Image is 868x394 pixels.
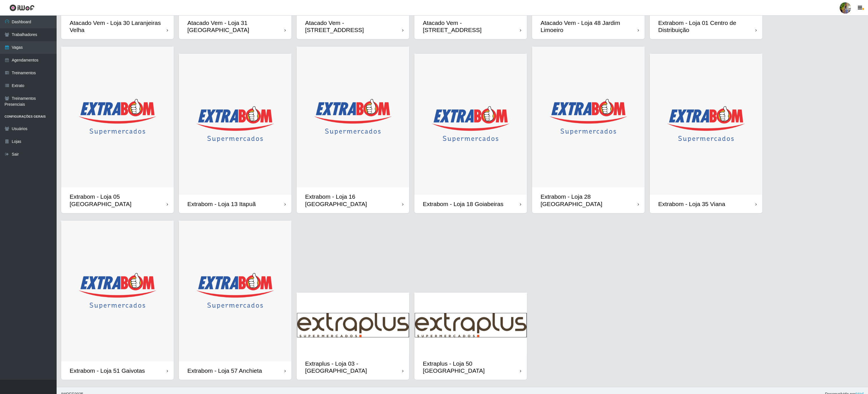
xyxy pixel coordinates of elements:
img: cardImg [179,221,292,362]
a: Extrabom - Loja 51 Gaivotas [61,221,174,380]
img: cardImg [297,293,409,354]
div: Extrabom - Loja 18 Goiabeiras [423,200,503,207]
div: Extrabom - Loja 57 Anchieta [187,367,262,374]
a: Extrabom - Loja 13 Itapuã [179,54,292,213]
a: Extrabom - Loja 16 [GEOGRAPHIC_DATA] [297,46,409,213]
div: Extrabom - Loja 05 [GEOGRAPHIC_DATA] [70,193,167,207]
img: cardImg [297,46,409,188]
div: Extrabom - Loja 01 Centro de Distribuição [658,19,755,33]
a: Extraplus - Loja 50 [GEOGRAPHIC_DATA] [414,293,527,380]
div: Extraplus - Loja 50 [GEOGRAPHIC_DATA] [423,360,520,374]
div: Extrabom - Loja 28 [GEOGRAPHIC_DATA] [541,193,638,207]
div: Extrabom - Loja 16 [GEOGRAPHIC_DATA] [305,193,402,207]
img: cardImg [532,46,645,188]
a: Extrabom - Loja 05 [GEOGRAPHIC_DATA] [61,46,174,213]
div: Extrabom - Loja 13 Itapuã [187,200,256,207]
div: Atacado Vem - [STREET_ADDRESS] [423,19,520,33]
a: Extrabom - Loja 57 Anchieta [179,221,292,380]
img: cardImg [61,221,174,362]
img: CoreUI Logo [9,4,35,11]
a: Extraplus - Loja 03 - [GEOGRAPHIC_DATA] [297,293,409,380]
div: Extraplus - Loja 03 - [GEOGRAPHIC_DATA] [305,360,402,374]
img: cardImg [414,293,527,354]
img: cardImg [414,54,527,195]
a: Extrabom - Loja 35 Viana [650,54,762,213]
img: cardImg [650,54,762,195]
a: Extrabom - Loja 28 [GEOGRAPHIC_DATA] [532,46,645,213]
div: Atacado Vem - Loja 31 [GEOGRAPHIC_DATA] [187,19,284,33]
div: Extrabom - Loja 35 Viana [658,200,725,207]
div: Atacado Vem - [STREET_ADDRESS] [305,19,402,33]
a: Extrabom - Loja 18 Goiabeiras [414,54,527,213]
img: cardImg [179,54,292,195]
div: Extrabom - Loja 51 Gaivotas [70,367,145,374]
img: cardImg [61,46,174,188]
div: Atacado Vem - Loja 30 Laranjeiras Velha [70,19,167,33]
div: Atacado Vem - Loja 48 Jardim Limoeiro [541,19,638,33]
